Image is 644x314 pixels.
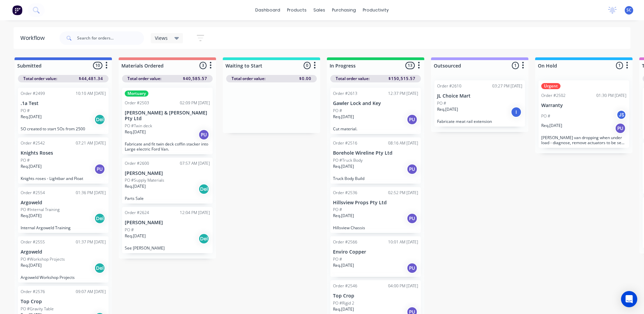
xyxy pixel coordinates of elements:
[541,135,626,145] p: [PERSON_NAME] van dropping when under load - diagnose, remove actuators to be sent away for repai...
[333,213,354,219] p: Req. [DATE]
[76,140,106,146] div: 07:21 AM [DATE]
[18,137,109,184] div: Order #254207:21 AM [DATE]Knights RosesPO #Req.[DATE]PUKnights roses - Lightbar and Float
[284,5,310,15] div: products
[333,163,354,169] p: Req. [DATE]
[125,245,210,251] p: See [PERSON_NAME]
[333,157,363,163] p: PO #Truck Body
[541,93,566,99] div: Order #2502
[541,83,560,89] div: Urgent
[125,183,146,189] p: Req. [DATE]
[437,93,522,99] p: JL Choice Mart
[21,190,45,196] div: Order #2554
[198,184,209,194] div: Del
[359,5,392,15] div: productivity
[252,5,284,15] a: dashboard
[125,210,149,216] div: Order #2624
[333,114,354,120] p: Req. [DATE]
[333,239,357,245] div: Order #2566
[333,176,418,181] p: Truck Body Build
[541,123,562,129] p: Req. [DATE]
[333,225,418,230] p: Hillsview Chassis
[21,140,45,146] div: Order #2542
[125,220,210,226] p: [PERSON_NAME]
[23,76,57,82] span: Total order value:
[198,129,209,140] div: PU
[615,123,626,134] div: PU
[388,283,418,289] div: 04:00 PM [DATE]
[21,176,106,181] p: Knights roses - Lightbar and Float
[21,239,45,245] div: Order #2555
[621,291,637,307] div: Open Intercom Messenger
[180,210,210,216] div: 12:04 PM [DATE]
[94,263,105,273] div: Del
[183,76,207,82] span: $40,585.57
[125,196,210,201] p: Parts Sale
[125,227,134,233] p: PO #
[125,110,210,122] p: [PERSON_NAME] & [PERSON_NAME] Pty Ltd
[76,289,106,295] div: 09:07 AM [DATE]
[333,207,342,213] p: PO #
[21,262,42,268] p: Req. [DATE]
[76,190,106,196] div: 01:36 PM [DATE]
[77,31,144,45] input: Search for orders...
[21,225,106,230] p: Internal Argoweld Training
[541,113,550,119] p: PO #
[333,90,357,97] div: Order #2613
[198,233,209,244] div: Del
[180,160,210,166] div: 07:57 AM [DATE]
[388,140,418,146] div: 08:16 AM [DATE]
[333,249,418,255] p: Enviro Copper
[333,108,342,114] p: PO #
[511,107,522,117] div: I
[333,200,418,206] p: Hillsview Props Pty Ltd
[76,239,106,245] div: 01:37 PM [DATE]
[125,177,164,183] p: PO #Supply Materials
[407,263,418,273] div: PU
[122,207,213,253] div: Order #262412:04 PM [DATE][PERSON_NAME]PO #Req.[DATE]DelSee [PERSON_NAME]
[333,293,418,299] p: Top Crop
[407,164,418,175] div: PU
[21,213,42,219] p: Req. [DATE]
[94,164,105,175] div: PU
[125,171,210,176] p: [PERSON_NAME]
[18,187,109,233] div: Order #255401:36 PM [DATE]ArgoweldPO #Internal TrainingReq.[DATE]DelInternal Argoweld Training
[330,88,421,134] div: Order #261312:37 PM [DATE]Gawler Lock and KeyPO #Req.[DATE]PUCut material.
[21,90,45,97] div: Order #2499
[329,5,359,15] div: purchasing
[388,239,418,245] div: 10:01 AM [DATE]
[330,137,421,184] div: Order #251608:16 AM [DATE]Borehole Wireline Pty LtdPO #Truck BodyReq.[DATE]PUTruck Body Build
[21,126,106,131] p: SO created to start SOs from 2500
[333,306,354,312] p: Req. [DATE]
[541,103,626,108] p: Warranty
[596,93,626,99] div: 01:30 PM [DATE]
[437,83,461,89] div: Order #2610
[388,90,418,97] div: 12:37 PM [DATE]
[21,249,106,255] p: Argoweld
[437,106,458,112] p: Req. [DATE]
[21,207,59,213] p: PO #Internal Training
[616,110,626,120] div: JS
[125,90,148,97] div: Mortuary
[20,34,48,42] div: Workflow
[12,5,22,15] img: Factory
[18,236,109,283] div: Order #255501:37 PM [DATE]ArgoweldPO #Workshop ProjectsReq.[DATE]DelArgoweld Workshop Projects
[333,300,354,306] p: PO #Rigid 2
[232,76,265,82] span: Total order value:
[388,76,415,82] span: $150,515.57
[434,80,525,127] div: Order #261003:27 PM [DATE]JL Choice MartPO #Req.[DATE]IFabricate meat rail extension
[492,83,522,89] div: 03:27 PM [DATE]
[21,289,45,295] div: Order #2576
[333,190,357,196] div: Order #2536
[122,88,213,154] div: MortuaryOrder #250302:09 PM [DATE][PERSON_NAME] & [PERSON_NAME] Pty LtdPO #Twin deckReq.[DATE]PUF...
[539,80,629,148] div: UrgentOrder #250201:30 PM [DATE]WarrantyPO #JSReq.[DATE]PU[PERSON_NAME] van dropping when under l...
[21,299,106,305] p: Top Crop
[180,100,210,106] div: 02:09 PM [DATE]
[21,114,42,120] p: Req. [DATE]
[21,108,30,114] p: PO #
[125,233,146,239] p: Req. [DATE]
[330,187,421,233] div: Order #253602:52 PM [DATE]Hillsview Props Pty LtdPO #Req.[DATE]PUHillsview Chassis
[626,7,631,13] span: SC
[21,150,106,156] p: Knights Roses
[333,262,354,268] p: Req. [DATE]
[388,190,418,196] div: 02:52 PM [DATE]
